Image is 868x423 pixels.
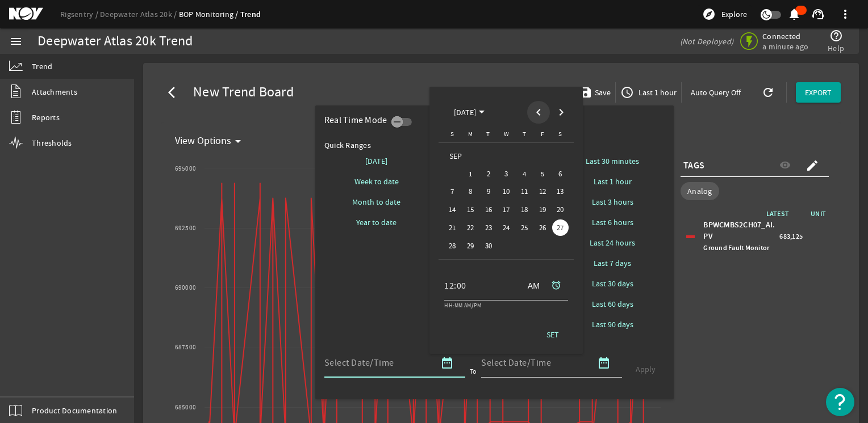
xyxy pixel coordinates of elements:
span: 13 [552,184,569,200]
span: 29 [462,238,479,254]
span: 24 [498,219,515,236]
button: Previous month [527,101,550,124]
button: September 12, 2025 [533,183,552,201]
button: September 27, 2025 [552,219,570,237]
span: 28 [444,238,461,254]
span: 12 [534,184,550,200]
button: Choose month and year [445,102,494,122]
input: Select Time [444,279,515,293]
button: September 13, 2025 [552,183,570,201]
button: September 21, 2025 [443,219,461,237]
span: 16 [480,201,496,218]
mat-hint: HH:MM AM/PM [444,301,481,309]
span: W [504,130,509,138]
button: AM [517,272,544,299]
span: T [486,130,490,138]
span: 9 [480,184,496,200]
span: 7 [444,184,461,200]
button: September 11, 2025 [515,183,533,201]
button: SET [535,324,571,345]
span: 8 [462,184,479,200]
span: 20 [552,201,569,218]
button: September 14, 2025 [443,201,461,219]
button: September 28, 2025 [443,236,461,255]
span: 5 [534,166,550,182]
button: September 5, 2025 [533,164,552,183]
button: September 8, 2025 [461,183,479,201]
button: September 2, 2025 [479,164,498,183]
span: 18 [516,201,533,218]
span: [DATE] [454,107,476,117]
span: 25 [516,219,533,236]
span: 21 [444,219,461,236]
button: September 9, 2025 [479,183,498,201]
span: M [468,130,473,138]
button: September 7, 2025 [443,183,461,201]
span: 26 [534,219,550,236]
button: September 23, 2025 [479,219,498,237]
button: September 6, 2025 [552,164,570,183]
button: September 24, 2025 [497,219,515,237]
button: September 20, 2025 [552,201,570,219]
span: SET [546,329,559,340]
button: September 18, 2025 [515,201,533,219]
button: September 10, 2025 [497,183,515,201]
button: September 19, 2025 [533,201,552,219]
span: S [450,130,454,138]
span: 3 [498,166,515,182]
span: 19 [534,201,550,218]
button: September 1, 2025 [461,164,479,183]
span: 27 [552,219,569,236]
button: September 15, 2025 [461,201,479,219]
span: 22 [462,219,479,236]
span: 30 [480,238,496,254]
span: 11 [516,184,533,200]
span: 14 [444,201,461,218]
span: F [541,130,544,138]
button: September 29, 2025 [461,236,479,255]
span: S [558,130,562,138]
button: September 25, 2025 [515,219,533,237]
span: 2 [480,166,496,182]
span: 15 [462,201,479,218]
td: SEP [443,147,569,165]
span: 6 [552,166,569,182]
button: September 3, 2025 [497,164,515,183]
button: Next month [550,101,573,124]
button: September 4, 2025 [515,164,533,183]
span: 4 [516,166,533,182]
button: Open Resource Center [826,388,854,416]
button: September 22, 2025 [461,219,479,237]
button: September 16, 2025 [479,201,498,219]
span: 10 [498,184,515,200]
button: September 26, 2025 [533,219,552,237]
span: 17 [498,201,515,218]
button: September 30, 2025 [479,236,498,255]
span: T [523,130,526,138]
span: 23 [480,219,496,236]
button: September 17, 2025 [497,201,515,219]
span: 1 [462,166,479,182]
mat-icon: alarm [544,280,568,290]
